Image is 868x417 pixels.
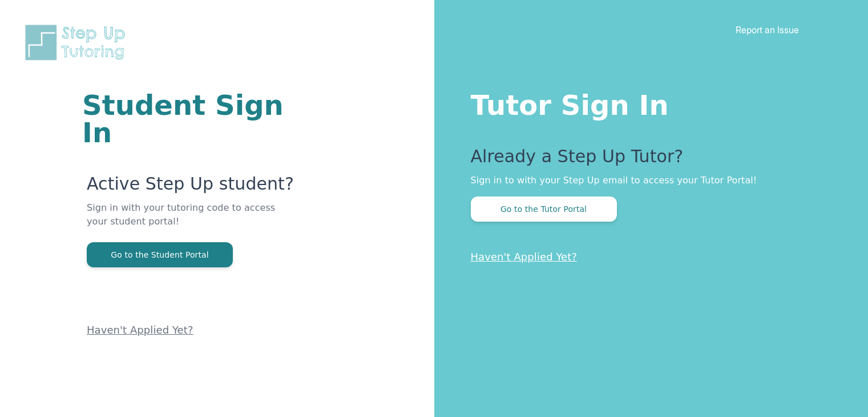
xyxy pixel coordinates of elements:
p: Sign in with your tutoring code to access your student portal! [87,201,297,242]
a: Go to the Tutor Portal [471,203,617,214]
button: Go to the Student Portal [87,242,233,267]
h1: Student Sign In [82,91,297,146]
p: Already a Step Up Tutor? [471,146,823,174]
a: Haven't Applied Yet? [87,324,193,336]
a: Go to the Student Portal [87,249,233,260]
a: Report an Issue [736,24,799,35]
a: Haven't Applied Yet? [471,251,578,263]
h1: Tutor Sign In [471,87,823,119]
p: Active Step Up student? [87,174,297,201]
p: Sign in to with your Step Up email to access your Tutor Portal! [471,174,823,187]
button: Go to the Tutor Portal [471,197,617,222]
img: Step Up Tutoring horizontal logo [23,23,132,62]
